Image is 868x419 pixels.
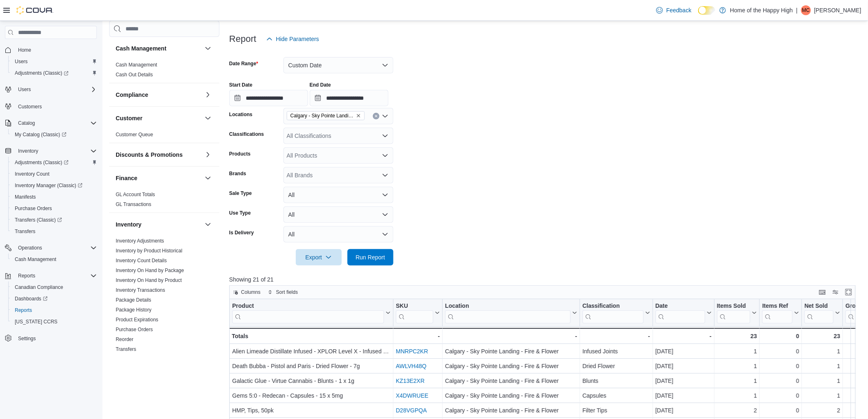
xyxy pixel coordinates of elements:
[717,302,750,323] div: Items Sold
[15,284,63,291] span: Canadian Compliance
[15,307,32,314] span: Reports
[730,5,793,15] p: Home of the Happy High
[11,294,51,304] a: Dashboards
[818,287,827,297] button: Keyboard shortcuts
[229,210,251,216] label: Use Type
[116,62,157,68] a: Cash Management
[116,307,151,313] a: Package History
[717,302,750,310] div: Items Sold
[445,302,571,310] div: Location
[15,101,97,111] span: Customers
[396,302,433,323] div: SKU URL
[15,334,39,343] a: Settings
[804,376,840,386] div: 1
[276,289,298,295] span: Sort fields
[8,191,100,203] button: Manifests
[11,204,97,213] span: Purchase Orders
[445,361,577,371] div: Calgary - Sky Pointe Landing - Fire & Flower
[11,192,39,202] a: Manifests
[11,204,55,213] a: Purchase Orders
[11,130,97,140] span: My Catalog (Classic)
[283,226,393,243] button: All
[2,44,100,56] button: Home
[11,215,97,225] span: Transfers (Classic)
[18,86,31,93] span: Users
[8,129,100,140] a: My Catalog (Classic)
[8,180,100,191] a: Inventory Manager (Classic)
[116,132,153,137] a: Customer Queue
[666,6,691,14] span: Feedback
[11,282,66,292] a: Canadian Compliance
[582,405,650,415] div: Filter Tips
[116,267,184,274] span: Inventory On Hand by Package
[347,249,393,266] button: Run Report
[15,102,45,112] a: Customers
[717,302,757,323] button: Items Sold
[15,146,97,156] span: Inventory
[582,391,650,401] div: Capsules
[655,346,711,356] div: [DATE]
[804,405,840,415] div: 2
[11,215,65,225] a: Transfers (Classic)
[18,148,38,154] span: Inventory
[8,203,100,214] button: Purchase Orders
[8,316,100,327] button: [US_STATE] CCRS
[396,331,440,341] div: -
[116,151,183,159] h3: Discounts & Promotions
[116,277,182,283] a: Inventory On Hand by Product
[655,361,711,371] div: [DATE]
[382,113,388,119] button: Open list of options
[109,60,219,83] div: Cash Management
[109,190,219,213] div: Finance
[116,114,201,122] button: Customer
[11,305,35,315] a: Reports
[655,391,711,401] div: [DATE]
[203,173,213,183] button: Finance
[831,287,841,297] button: Display options
[11,57,97,66] span: Users
[698,6,715,15] input: Dark Mode
[116,174,137,182] h3: Finance
[116,247,183,254] span: Inventory by Product Historical
[382,172,388,179] button: Open list of options
[11,68,97,78] span: Adjustments (Classic)
[762,302,793,323] div: Items Ref
[382,152,388,159] button: Open list of options
[653,2,694,18] a: Feedback
[203,90,213,100] button: Compliance
[445,331,577,341] div: -
[802,5,810,15] span: MC
[804,361,840,371] div: 1
[229,190,252,197] label: Sale Type
[116,201,151,207] a: GL Transactions
[232,331,391,341] div: Totals
[203,220,213,229] button: Inventory
[698,15,699,15] span: Dark Mode
[15,85,34,94] button: Users
[16,6,53,14] img: Cova
[116,258,167,263] a: Inventory Count Details
[232,405,391,415] div: HMP, Tips, 50pk
[15,118,97,128] span: Catalog
[804,346,840,356] div: 1
[11,158,97,167] span: Adjustments (Classic)
[8,305,100,316] button: Reports
[229,60,258,67] label: Date Range
[8,293,100,305] a: Dashboards
[116,131,153,138] span: Customer Queue
[203,113,213,123] button: Customer
[15,243,97,253] span: Operations
[229,131,264,137] label: Classifications
[18,47,31,53] span: Home
[116,287,165,293] a: Inventory Transactions
[116,287,165,293] span: Inventory Transactions
[15,131,66,138] span: My Catalog (Classic)
[116,238,164,244] a: Inventory Adjustments
[8,282,100,293] button: Canadian Compliance
[15,217,62,223] span: Transfers (Classic)
[396,302,440,323] button: SKU
[241,289,260,295] span: Columns
[15,243,46,253] button: Operations
[11,68,72,78] a: Adjustments (Classic)
[2,145,100,157] button: Inventory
